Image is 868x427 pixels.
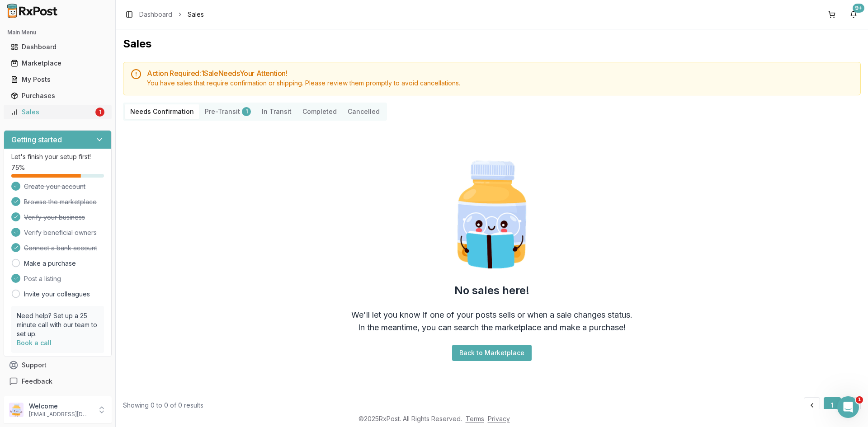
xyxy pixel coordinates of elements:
[466,415,484,422] a: Terms
[256,104,297,119] button: In Transit
[342,104,385,119] button: Cancelled
[11,108,94,117] div: Sales
[123,401,203,410] div: Showing 0 to 0 of 0 results
[11,152,104,161] p: Let's finish your setup first!
[853,4,864,13] div: 9+
[824,397,841,413] button: 1
[24,259,76,268] a: Make a purchase
[242,107,251,116] div: 1
[24,290,90,299] a: Invite your colleagues
[7,55,108,71] a: Marketplace
[95,108,104,117] div: 1
[4,373,112,389] button: Feedback
[7,104,108,120] a: Sales1
[123,37,861,51] h1: Sales
[7,88,108,104] a: Purchases
[24,182,85,191] span: Create your account
[4,89,112,103] button: Purchases
[29,402,92,411] p: Welcome
[11,91,104,100] div: Purchases
[199,104,256,119] button: Pre-Transit
[24,274,61,283] span: Post a listing
[139,10,204,19] nav: breadcrumb
[7,29,108,36] h2: Main Menu
[452,345,532,361] button: Back to Marketplace
[188,10,204,19] span: Sales
[4,56,112,70] button: Marketplace
[4,72,112,87] button: My Posts
[434,157,550,272] img: Smart Pill Bottle
[11,134,62,145] h3: Getting started
[24,228,97,237] span: Verify beneficial owners
[11,42,104,52] div: Dashboard
[4,4,61,18] img: RxPost Logo
[846,7,861,22] button: 9+
[11,163,25,172] span: 75 %
[17,311,99,338] p: Need help? Set up a 25 minute call with our team to set up.
[147,79,853,88] div: You have sales that require confirmation or shipping. Please review them promptly to avoid cancel...
[24,197,97,206] span: Browse the marketplace
[4,40,112,54] button: Dashboard
[856,396,863,404] span: 1
[7,39,108,55] a: Dashboard
[4,105,112,119] button: Sales1
[488,415,510,422] a: Privacy
[837,396,859,418] iframe: Intercom live chat
[454,283,529,298] h2: No sales here!
[9,403,24,417] img: User avatar
[147,70,853,77] h5: Action Required: 1 Sale Need s Your Attention!
[24,244,97,253] span: Connect a bank account
[24,213,85,222] span: Verify your business
[7,71,108,88] a: My Posts
[351,309,632,321] div: We'll let you know if one of your posts sells or when a sale changes status.
[11,59,104,68] div: Marketplace
[29,411,92,418] p: [EMAIL_ADDRESS][DOMAIN_NAME]
[4,357,112,373] button: Support
[358,321,626,334] div: In the meantime, you can search the marketplace and make a purchase!
[139,10,172,19] a: Dashboard
[17,339,52,347] a: Book a call
[11,75,104,84] div: My Posts
[22,377,52,386] span: Feedback
[125,104,199,119] button: Needs Confirmation
[297,104,342,119] button: Completed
